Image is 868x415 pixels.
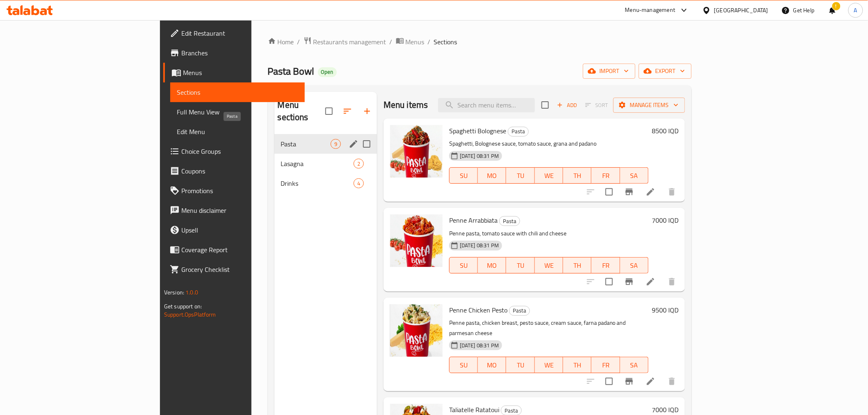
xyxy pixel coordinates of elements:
[509,306,530,316] div: Pasta
[181,225,298,235] span: Upsell
[645,66,685,76] span: export
[170,102,305,122] a: Full Menu View
[566,359,588,371] span: TH
[181,245,298,255] span: Coverage Report
[592,167,620,184] button: FR
[313,37,386,47] span: Restaurants management
[478,357,506,373] button: MO
[304,36,386,47] a: Restaurants management
[274,173,377,193] div: Drinks4
[499,216,520,226] div: Pasta
[506,357,535,373] button: TU
[509,359,531,371] span: TU
[181,28,298,38] span: Edit Restaurant
[354,159,364,169] div: items
[170,122,305,141] a: Edit Menu
[331,140,340,148] span: 9
[449,257,478,274] button: SU
[500,217,520,226] span: Pasta
[535,257,563,274] button: WE
[281,178,354,188] span: Drinks
[619,182,639,202] button: Branch-specific-item
[281,159,354,169] div: Lasagna
[406,37,425,47] span: Menus
[163,141,305,161] a: Choice Groups
[481,170,503,182] span: MO
[595,359,617,371] span: FR
[428,37,431,47] li: /
[177,87,298,97] span: Sections
[164,287,184,298] span: Version:
[481,359,503,371] span: MO
[390,37,393,47] li: /
[652,214,678,226] h6: 7000 IQD
[338,101,357,121] span: Sort sections
[601,183,618,201] span: Select to update
[508,127,529,137] div: Pasta
[181,146,298,156] span: Choice Groups
[183,68,298,78] span: Menus
[449,139,649,149] p: Spaghetti, Bolognese sauce, tomato sauce, grana and padano
[566,170,588,182] span: TH
[509,306,530,315] span: Pasta
[438,98,535,112] input: search
[589,66,629,76] span: import
[449,125,506,137] span: Spaghetti Bolognese
[620,357,649,373] button: SA
[624,359,645,371] span: SA
[646,277,656,287] a: Edit menu item
[449,304,507,316] span: Penne Chicken Pesto
[554,99,580,112] span: Add item
[390,304,443,357] img: Penne Chicken Pesto
[396,36,425,47] a: Menus
[354,160,363,168] span: 2
[619,372,639,391] button: Branch-specific-item
[620,167,649,184] button: SA
[181,265,298,274] span: Grocery Checklist
[354,180,363,187] span: 4
[652,125,678,137] h6: 8500 IQD
[453,260,475,271] span: SU
[357,101,377,121] button: Add section
[563,257,592,274] button: TH
[181,186,298,196] span: Promotions
[163,260,305,279] a: Grocery Checklist
[170,82,305,102] a: Sections
[535,357,563,373] button: WE
[164,301,202,312] span: Get support on:
[384,99,428,111] h2: Menu items
[478,167,506,184] button: MO
[714,6,768,15] div: [GEOGRAPHIC_DATA]
[509,260,531,271] span: TU
[662,272,682,292] button: delete
[625,5,676,15] div: Menu-management
[331,139,341,149] div: items
[449,167,478,184] button: SU
[580,99,613,112] span: Select section first
[538,170,560,182] span: WE
[163,23,305,43] a: Edit Restaurant
[646,376,656,386] a: Edit menu item
[592,257,620,274] button: FR
[639,64,692,79] button: export
[457,342,502,349] span: [DATE] 08:31 PM
[506,167,535,184] button: TU
[538,260,560,271] span: WE
[318,67,337,77] div: Open
[662,182,682,202] button: delete
[601,273,618,290] span: Select to update
[163,63,305,82] a: Menus
[274,131,377,196] nav: Menu sections
[662,372,682,391] button: delete
[601,373,618,390] span: Select to update
[595,170,617,182] span: FR
[268,62,315,80] span: Pasta Bowl
[390,214,443,267] img: Penne Arrabbiata
[457,152,502,160] span: [DATE] 08:31 PM
[347,138,360,150] button: edit
[535,167,563,184] button: WE
[538,359,560,371] span: WE
[563,357,592,373] button: TH
[453,170,475,182] span: SU
[163,240,305,260] a: Coverage Report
